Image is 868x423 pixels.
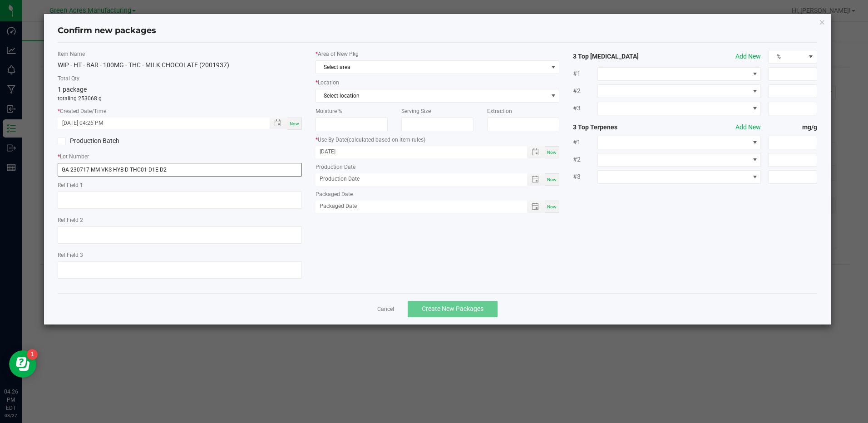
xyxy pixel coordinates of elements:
label: Production Date [316,163,559,171]
label: Ref Field 1 [58,181,301,189]
a: Cancel [377,305,394,313]
button: Create New Packages [408,301,498,317]
label: Ref Field 3 [58,251,301,259]
strong: mg/g [768,123,817,132]
label: Lot Number [58,152,301,161]
span: Now [547,177,557,182]
span: Now [547,204,557,209]
input: Production Date [316,173,518,185]
span: #1 [573,138,597,147]
iframe: Resource center unread badge [27,349,38,360]
span: Select location [316,89,547,102]
span: Select area [316,61,547,74]
span: Now [290,121,299,126]
strong: 3 Top Terpenes [573,123,671,132]
label: Ref Field 2 [58,216,301,224]
span: Toggle popup [527,173,545,186]
span: #2 [573,86,597,96]
span: #2 [573,155,597,164]
span: 1 package [58,86,87,93]
label: Item Name [58,50,301,58]
label: Serving Size [401,107,473,115]
div: WIP - HT - BAR - 100MG - THC - MILK CHOCOLATE (2001937) [58,60,301,70]
h4: Confirm new packages [58,25,817,37]
span: (calculated based on item rules) [347,137,425,143]
input: Use By Date [316,146,518,157]
strong: 3 Top [MEDICAL_DATA] [573,52,671,61]
span: Now [547,150,557,155]
label: Area of New Pkg [316,50,559,58]
input: Created Datetime [58,118,260,129]
span: Toggle popup [270,118,287,129]
button: Add New [735,123,761,132]
iframe: Resource center [9,350,36,378]
span: #3 [573,172,597,182]
label: Extraction [487,107,559,115]
label: Use By Date [316,136,559,144]
label: Location [316,79,559,87]
span: #1 [573,69,597,79]
span: NO DATA FOUND [316,89,559,103]
span: Toggle popup [527,201,545,213]
label: Total Qty [58,74,301,83]
span: Create New Packages [422,305,483,312]
label: Moisture % [316,107,388,115]
label: Packaged Date [316,190,559,198]
p: totaling 253068 g [58,94,301,103]
span: Toggle popup [527,146,545,158]
label: Created Date/Time [58,107,301,115]
span: % [769,50,805,63]
label: Production Batch [58,136,173,146]
input: Packaged Date [316,201,518,212]
button: Add New [735,52,761,61]
span: #3 [573,103,597,113]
